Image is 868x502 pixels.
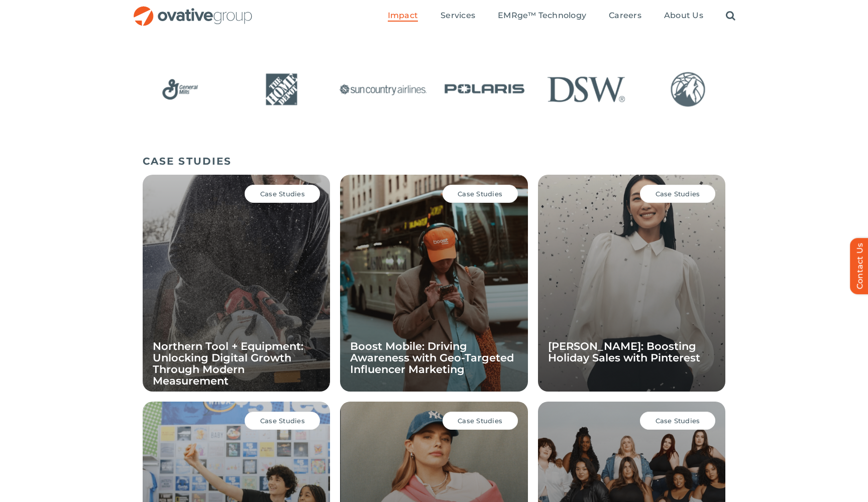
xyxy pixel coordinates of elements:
[336,70,430,111] div: 9 / 24
[498,11,586,22] a: EMRge™ Technology
[726,11,735,22] a: Search
[388,11,418,22] a: Impact
[640,70,735,111] div: 12 / 24
[350,340,514,375] a: Boost Mobile: Driving Awareness with Geo-Targeted Influencer Marketing
[143,155,725,167] h5: CASE STUDIES
[133,5,253,15] a: OG_Full_horizontal_RGB
[133,70,228,111] div: 7 / 24
[441,11,475,22] a: Services
[664,11,703,22] a: About Us
[234,70,329,111] div: 8 / 24
[441,11,475,21] span: Services
[609,11,641,22] a: Careers
[388,11,418,21] span: Impact
[548,340,700,364] a: [PERSON_NAME]: Boosting Holiday Sales with Pinterest
[437,70,532,111] div: 10 / 24
[153,340,303,387] a: Northern Tool + Equipment: Unlocking Digital Growth Through Modern Measurement
[664,11,703,21] span: About Us
[538,70,633,111] div: 11 / 24
[609,11,641,21] span: Careers
[498,11,586,21] span: EMRge™ Technology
